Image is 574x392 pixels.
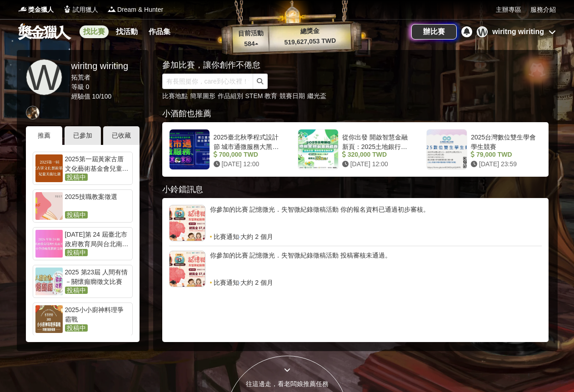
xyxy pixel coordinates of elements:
[169,205,542,241] a: 你參加的比賽 記憶微光．失智微紀錄徵稿活動 你的報名資料已通過初步審核。比賽通知·大約 2 個月
[73,5,98,15] span: 試用獵人
[496,5,521,15] a: 主辦專區
[33,189,133,223] a: 2025技職教案徵選投稿中
[33,152,133,185] a: 2025第一屆黃家古厝文化藝術基金會兒童美術比賽投稿中
[65,174,88,181] span: 投稿中
[307,92,326,99] a: 繼光盃
[232,28,269,39] p: 目前活動
[117,5,163,15] span: Dream & Hunter
[65,211,88,218] span: 投稿中
[162,108,549,120] div: 小酒館也推薦
[18,5,27,14] img: Logo
[28,5,54,15] span: 獎金獵人
[162,184,549,196] div: 小鈴鐺訊息
[293,124,417,174] a: 從你出發 開啟智慧金融新頁：2025土地銀行校園金融創意挑戰賽 320,000 TWD [DATE] 12:00
[71,93,90,100] span: 經驗值
[112,25,141,38] a: 找活動
[210,251,542,278] div: 你參加的比賽 記憶微光．失智微紀錄徵稿活動 投稿審核未通過。
[145,25,174,38] a: 作品集
[214,133,280,150] div: 2025臺北秋季程式設計節 城市通微服務大黑客松
[477,26,488,37] div: W
[65,268,130,286] div: 2025 第23屆 人間有情－關懷癲癇徵文比賽
[107,5,116,14] img: Logo
[269,25,351,37] p: 總獎金
[226,379,348,389] div: 往這邊走，看老闆娘推薦任務
[165,124,289,174] a: 2025臺北秋季程式設計節 城市通微服務大黑客松 700,000 TWD [DATE] 12:00
[33,265,133,298] a: 2025 第23屆 人間有情－關懷癲癇徵文比賽投稿中
[63,5,72,14] img: Logo
[107,5,163,15] a: LogoDream & Hunter
[65,305,130,323] div: 2025小小廚神料理爭霸戰
[218,92,243,99] a: 作品組別
[530,5,556,15] a: 服務介紹
[280,92,305,99] a: 競賽日期
[342,150,409,159] div: 320,000 TWD
[71,73,129,82] div: 拓荒者
[18,5,54,15] a: Logo獎金獵人
[471,159,538,169] div: [DATE] 23:59
[65,126,101,145] div: 已參加
[210,205,542,232] div: 你參加的比賽 記憶微光．失智微紀錄徵稿活動 你的報名資料已通過初步審核。
[214,159,280,169] div: [DATE] 12:00
[492,26,544,37] div: wiritng wiriting
[162,92,188,99] a: 比賽地點
[239,278,241,287] span: ·
[269,35,351,48] p: 519,627,053 TWD
[240,232,273,241] span: 大約 2 個月
[65,192,130,210] div: 2025技職教案徵選
[233,39,270,50] p: 584 ▴
[65,154,130,173] div: 2025第一屆黃家古厝文化藝術基金會兒童美術比賽
[342,133,409,150] div: 從你出發 開啟智慧金融新頁：2025土地銀行校園金融創意挑戰賽
[103,126,140,145] div: 已收藏
[342,159,409,169] div: [DATE] 12:00
[169,251,542,287] a: 你參加的比賽 記憶微光．失智微紀錄徵稿活動 投稿審核未通過。比賽通知·大約 2 個月
[471,150,538,159] div: 79,000 TWD
[80,25,109,38] a: 找比賽
[92,93,111,100] span: 10 / 100
[214,232,239,241] span: 比賽通知
[411,24,457,40] a: 辦比賽
[239,232,241,241] span: ·
[85,83,89,90] span: 0
[26,126,62,145] div: 推薦
[33,227,133,260] a: [DATE]第 24 屆臺北市政府教育局與台北南天扶輪社 全國中小學扶輪電腦圖文創作比賽投稿中
[245,92,278,99] a: STEM 教育
[63,5,98,15] a: Logo試用獵人
[65,230,130,248] div: [DATE]第 24 屆臺北市政府教育局與台北南天扶輪社 全國中小學扶輪電腦圖文創作比賽
[214,278,239,287] span: 比賽通知
[65,324,88,332] span: 投稿中
[71,83,84,90] span: 等級
[26,59,62,95] a: W
[190,92,215,99] a: 簡單圖形
[65,249,88,256] span: 投稿中
[71,59,129,73] div: wiritng wiriting
[422,124,546,174] a: 2025台灣數位雙生學會學生競賽 79,000 TWD [DATE] 23:59
[162,74,253,89] input: 有長照挺你，care到心坎裡！青春出手，拍出照顧 影音徵件活動
[240,278,273,287] span: 大約 2 個月
[471,133,538,150] div: 2025台灣數位雙生學會學生競賽
[65,287,88,294] span: 投稿中
[214,150,280,159] div: 700,000 TWD
[33,303,133,336] a: 2025小小廚神料理爭霸戰投稿中
[162,59,517,71] div: 參加比賽，讓你創作不倦怠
